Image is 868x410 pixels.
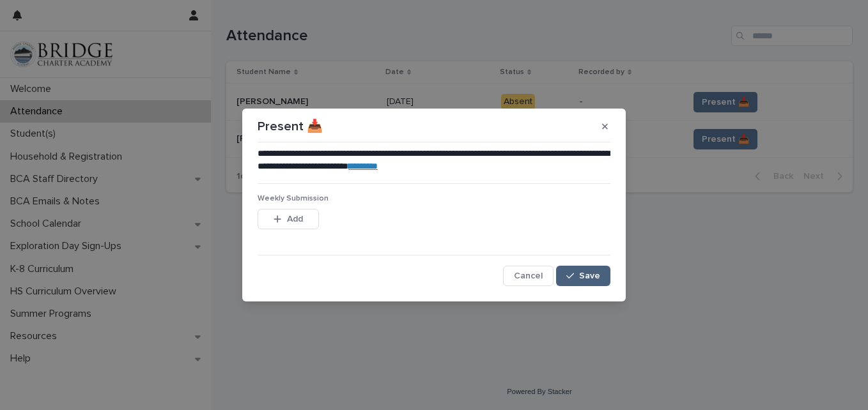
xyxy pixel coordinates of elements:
span: Add [287,215,303,224]
span: Weekly Submission [258,195,329,202]
span: Save [579,271,600,280]
span: Cancel [514,271,543,280]
button: Cancel [503,266,554,286]
p: Present 📥 [258,119,323,134]
button: Add [258,209,319,229]
button: Save [556,266,610,286]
